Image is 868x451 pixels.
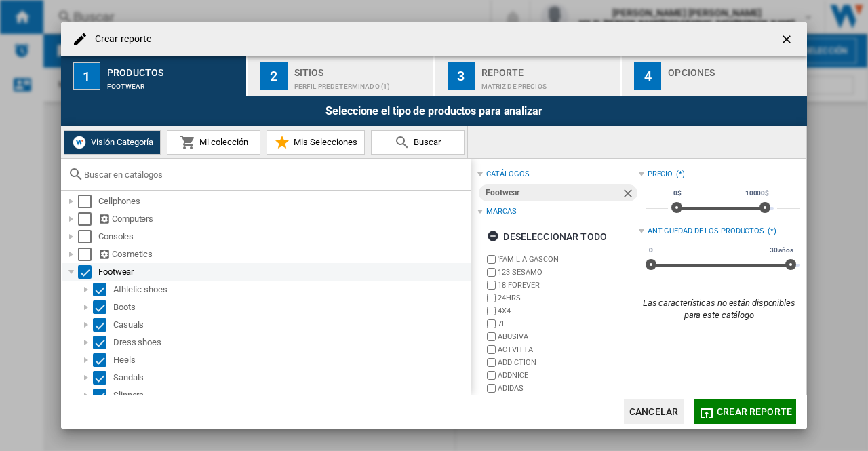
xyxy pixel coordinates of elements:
[98,212,469,226] div: Computers
[498,293,638,303] label: 24HRS
[481,76,615,90] div: Matriz de precios
[93,371,113,385] md-checkbox: Select
[768,245,795,256] span: 30 años
[78,230,98,243] md-checkbox: Select
[87,137,153,147] span: Visión Categoría
[487,319,496,328] input: brand.name
[483,224,611,249] button: Deseleccionar todo
[248,56,435,96] button: 2 Sitios Perfil predeterminado (1)
[294,62,428,76] div: Sitios
[498,280,638,290] label: 18 FOREVER
[196,137,248,147] span: Mi colección
[487,371,496,380] input: brand.name
[498,267,638,277] label: 123 SESAMO
[410,137,441,147] span: Buscar
[498,383,638,393] label: ADIDAS
[107,62,241,76] div: Productos
[486,184,620,201] div: Footwear
[78,265,98,279] md-checkbox: Select
[648,169,673,180] div: Precio
[113,300,469,314] div: Boots
[93,353,113,367] md-checkbox: Select
[290,137,357,147] span: Mis Selecciones
[448,62,475,90] div: 3
[621,187,637,203] ng-md-icon: Quitar
[487,345,496,354] input: brand.name
[481,62,615,76] div: Reporte
[73,62,100,90] div: 1
[774,26,802,53] button: getI18NText('BUTTONS.CLOSE_DIALOG')
[93,389,113,402] md-checkbox: Select
[622,56,807,96] button: 4 Opciones
[61,96,807,126] div: Seleccione el tipo de productos para analizar
[486,206,516,217] div: Marcas
[487,294,496,302] input: brand.name
[648,226,764,237] div: Antigüedad de los productos
[486,169,529,180] div: catálogos
[498,357,638,368] label: ADDICTION
[671,188,684,199] span: 0$
[78,248,98,261] md-checkbox: Select
[88,33,151,46] h4: Crear reporte
[93,283,113,296] md-checkbox: Select
[93,336,113,349] md-checkbox: Select
[498,345,638,355] label: ACTVITTA
[167,130,260,155] button: Mi colección
[487,384,496,393] input: brand.name
[107,76,241,90] div: Footwear
[113,389,469,402] div: Slippers
[78,212,98,226] md-checkbox: Select
[98,265,469,279] div: Footwear
[64,130,161,155] button: Visión Categoría
[93,318,113,332] md-checkbox: Select
[694,399,796,424] button: Crear reporte
[668,62,802,76] div: Opciones
[487,268,496,277] input: brand.name
[93,300,113,314] md-checkbox: Select
[98,195,469,208] div: Cellphones
[84,170,464,180] input: Buscar en catálogos
[371,130,465,155] button: Buscar
[98,248,469,261] div: Cosmetics
[98,230,469,243] div: Consoles
[498,370,638,380] label: ADDNICE
[487,332,496,341] input: brand.name
[498,319,638,329] label: 7L
[267,130,365,155] button: Mis Selecciones
[294,76,428,90] div: Perfil predeterminado (1)
[435,56,622,96] button: 3 Reporte Matriz de precios
[113,371,469,385] div: Sandals
[780,33,796,49] ng-md-icon: getI18NText('BUTTONS.CLOSE_DIALOG')
[487,281,496,290] input: brand.name
[498,332,638,342] label: ABUSIVA
[113,353,469,367] div: Heels
[743,188,771,199] span: 10000$
[647,245,655,256] span: 0
[71,134,87,151] img: wiser-icon-white.png
[639,297,800,321] div: Las características no están disponibles para este catálogo
[487,224,607,249] div: Deseleccionar todo
[717,406,792,417] span: Crear reporte
[113,283,469,296] div: Athletic shoes
[61,56,248,96] button: 1 Productos Footwear
[624,399,684,424] button: Cancelar
[487,307,496,315] input: brand.name
[498,254,638,264] label: 'FAMILIA GASCON
[260,62,288,90] div: 2
[78,195,98,208] md-checkbox: Select
[487,255,496,264] input: brand.name
[113,318,469,332] div: Casuals
[113,336,469,349] div: Dress shoes
[487,358,496,367] input: brand.name
[498,306,638,316] label: 4X4
[634,62,661,90] div: 4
